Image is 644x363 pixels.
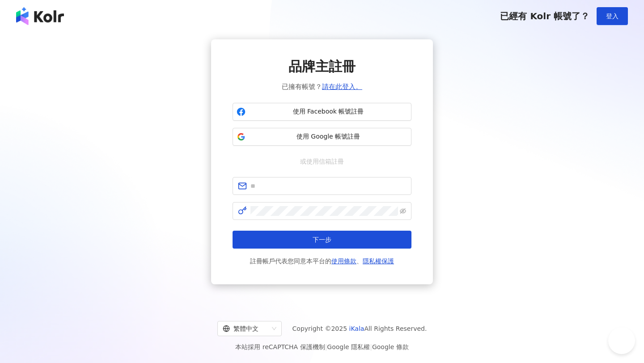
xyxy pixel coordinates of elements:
[322,83,362,91] a: 請在此登入。
[363,257,394,265] a: 隱私權保護
[233,231,411,249] button: 下一步
[400,208,406,214] span: eye-invisible
[233,128,411,146] button: 使用 Google 帳號註冊
[606,13,619,20] span: 登入
[327,343,370,350] a: Google 隱私權
[250,256,394,266] span: 註冊帳戶代表您同意本平台的 、
[292,323,427,334] span: Copyright © 2025 All Rights Reserved.
[325,343,327,350] span: |
[249,132,407,141] span: 使用 Google 帳號註冊
[372,343,409,350] a: Google 條款
[233,103,411,121] button: 使用 Facebook 帳號註冊
[249,107,407,116] span: 使用 Facebook 帳號註冊
[16,7,64,25] img: logo
[349,325,364,332] a: iKala
[331,257,356,265] a: 使用條款
[235,342,408,352] span: 本站採用 reCAPTCHA 保護機制
[608,327,635,354] iframe: Help Scout Beacon - Open
[313,236,331,243] span: 下一步
[294,156,350,166] span: 或使用信箱註冊
[223,321,268,336] div: 繁體中文
[370,343,372,350] span: |
[597,7,628,25] button: 登入
[500,11,589,21] span: 已經有 Kolr 帳號了？
[288,57,356,76] span: 品牌主註冊
[282,81,362,92] span: 已擁有帳號？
